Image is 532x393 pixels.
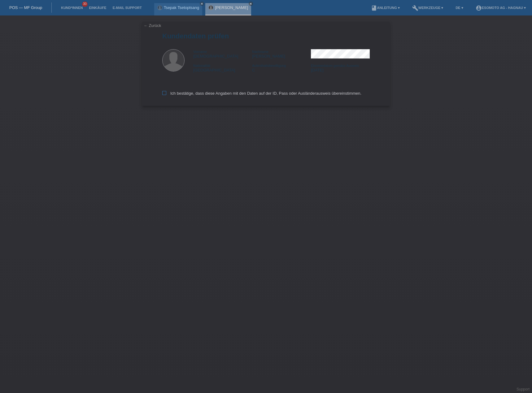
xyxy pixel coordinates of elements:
[252,49,311,58] div: [PERSON_NAME]
[193,49,252,58] div: [DEMOGRAPHIC_DATA]
[252,50,268,54] span: Nachname
[371,5,377,11] i: book
[193,50,207,54] span: Vorname
[200,2,204,6] a: close
[110,6,145,10] a: E-Mail Support
[144,23,161,28] a: ← Zurück
[452,6,466,10] a: DE ▾
[476,5,482,11] i: account_circle
[249,2,252,5] i: close
[162,32,370,40] h1: Kundendaten prüfen
[58,6,86,10] a: Kund*innen
[473,6,529,10] a: account_circleEsomoto AG - Hagnau ▾
[249,2,253,6] a: close
[311,63,370,72] div: [DATE]
[193,64,210,67] span: Nationalität
[368,6,403,10] a: bookAnleitung ▾
[215,5,248,10] a: [PERSON_NAME]
[9,5,42,10] a: POS — MF Group
[162,91,361,96] label: Ich bestätige, dass diese Angaben mit den Daten auf der ID, Pass oder Ausländerausweis übereinsti...
[517,387,530,391] a: Support
[164,5,199,10] a: Tsepak Tsetoptsang
[193,63,252,72] div: [GEOGRAPHIC_DATA]
[82,2,88,7] span: 30
[200,2,203,5] i: close
[311,64,359,67] span: Einreisedatum gemäss Ausweis
[252,63,311,72] div: C
[409,6,447,10] a: buildWerkzeuge ▾
[86,6,109,10] a: Einkäufe
[252,64,286,67] span: Aufenthaltsbewilligung
[412,5,418,11] i: build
